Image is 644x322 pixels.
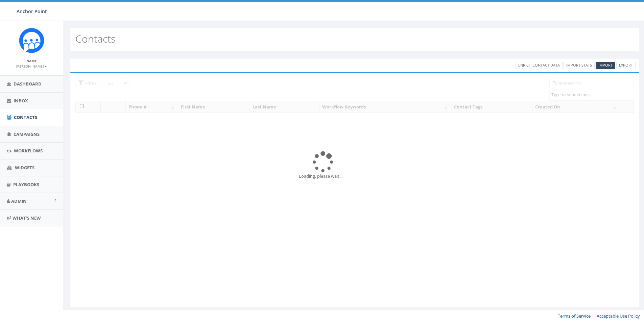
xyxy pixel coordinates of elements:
[75,33,116,44] h2: Contacts
[518,63,560,68] span: Enrich Contact Data
[14,81,42,87] span: Dashboard
[299,173,410,179] div: Loading, please wait...
[11,198,27,204] span: Admin
[15,165,34,171] span: Widgets
[558,313,591,319] a: Terms of Service
[17,8,47,15] span: Anchor Point
[596,62,615,69] a: Import
[14,114,37,120] span: Contacts
[616,62,636,69] a: Export
[26,58,37,63] small: Name
[16,64,47,69] small: [PERSON_NAME]
[598,63,613,68] span: Import
[14,148,43,154] span: Workflows
[14,98,28,104] span: Inbox
[14,131,40,137] span: Campaigns
[564,62,595,69] a: Import Stats
[598,63,613,68] span: CSV files only
[13,215,41,221] span: What's New
[597,313,640,319] a: Acceptable Use Policy
[516,62,563,69] a: Enrich Contact Data
[19,28,44,53] img: Rally_platform_Icon_1.png
[16,63,47,69] a: [PERSON_NAME]
[13,181,39,188] span: Playbooks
